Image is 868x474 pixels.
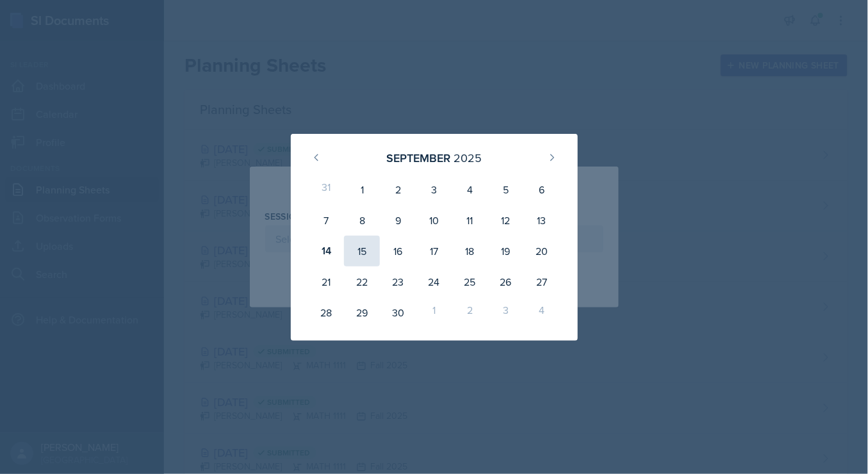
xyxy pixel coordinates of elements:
[380,174,416,205] div: 2
[452,236,487,266] div: 18
[487,297,523,328] div: 3
[386,149,450,167] div: September
[416,266,452,297] div: 24
[309,297,345,328] div: 28
[416,236,452,266] div: 17
[454,149,482,167] div: 2025
[416,297,452,328] div: 1
[487,236,523,266] div: 19
[523,297,559,328] div: 4
[380,236,416,266] div: 16
[380,297,416,328] div: 30
[487,266,523,297] div: 26
[309,205,345,236] div: 7
[416,174,452,205] div: 3
[344,174,380,205] div: 1
[487,174,523,205] div: 5
[309,236,345,266] div: 14
[344,297,380,328] div: 29
[380,205,416,236] div: 9
[344,205,380,236] div: 8
[309,266,345,297] div: 21
[487,205,523,236] div: 12
[344,266,380,297] div: 22
[452,266,487,297] div: 25
[452,297,487,328] div: 2
[452,174,487,205] div: 4
[416,205,452,236] div: 10
[523,266,559,297] div: 27
[523,205,559,236] div: 13
[309,174,345,205] div: 31
[523,174,559,205] div: 6
[452,205,487,236] div: 11
[344,236,380,266] div: 15
[380,266,416,297] div: 23
[523,236,559,266] div: 20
